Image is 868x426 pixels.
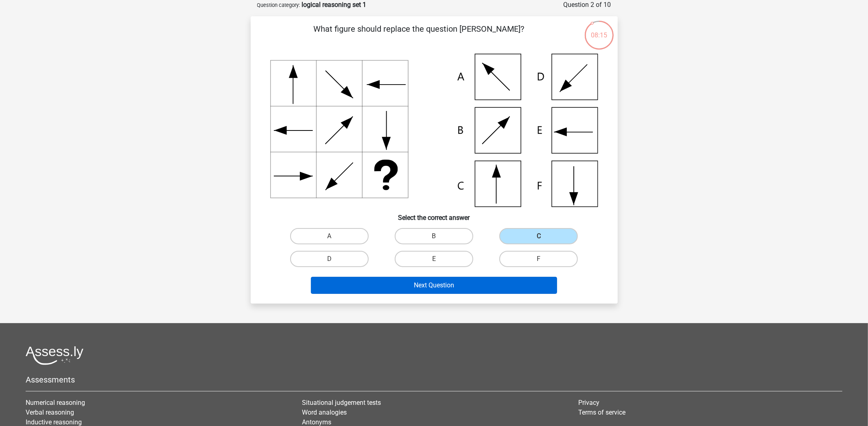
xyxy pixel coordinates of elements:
[499,228,578,244] label: C
[264,23,574,47] p: What figure should replace the question [PERSON_NAME]?
[26,418,82,426] a: Inductive reasoning
[264,207,605,222] h6: Select the correct answer
[499,251,578,267] label: F
[302,399,381,406] a: Situational judgement tests
[257,2,300,8] small: Question category:
[302,418,331,426] a: Antonyms
[311,277,557,294] button: Next Question
[578,409,625,416] a: Terms of service
[26,399,85,406] a: Numerical reasoning
[395,251,473,267] label: E
[26,346,83,365] img: Assessly logo
[26,375,842,385] h5: Assessments
[578,399,599,406] a: Privacy
[395,228,473,244] label: B
[584,20,614,40] div: 08:15
[302,1,367,9] strong: logical reasoning set 1
[302,409,347,416] a: Word analogies
[290,251,369,267] label: D
[290,228,369,244] label: A
[26,409,74,416] a: Verbal reasoning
